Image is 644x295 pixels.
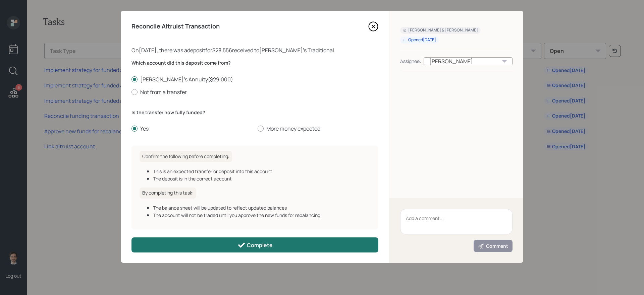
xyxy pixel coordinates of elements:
h6: Confirm the following before completing: [140,151,232,162]
div: The account will not be traded until you approve the new funds for rebalancing [153,212,370,219]
div: Comment [478,243,508,249]
label: Not from a transfer [131,88,378,96]
h6: By completing this task: [140,188,196,199]
h4: Reconcile Altruist Transaction [131,23,220,30]
div: This is an expected transfer or deposit into this account [153,168,370,175]
div: Opened [DATE] [403,37,436,43]
button: Complete [131,237,378,252]
label: [PERSON_NAME]'s Annuity ( $29,000 ) [131,76,378,83]
button: Comment [474,240,513,252]
div: [PERSON_NAME] & [PERSON_NAME] [403,27,478,33]
div: On [DATE] , there was a deposit for $28,556 received to [PERSON_NAME]'s Traditional . [131,46,378,54]
label: Which account did this deposit come from? [131,60,378,66]
label: More money expected [258,125,378,132]
label: Is the transfer now fully funded? [131,109,378,116]
div: Complete [237,241,273,249]
div: Assignee: [400,58,421,65]
div: The balance sheet will be updated to reflect updated balances [153,204,370,211]
div: The deposit is in the correct account [153,175,370,182]
div: [PERSON_NAME] [424,57,513,65]
label: Yes [131,125,252,132]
